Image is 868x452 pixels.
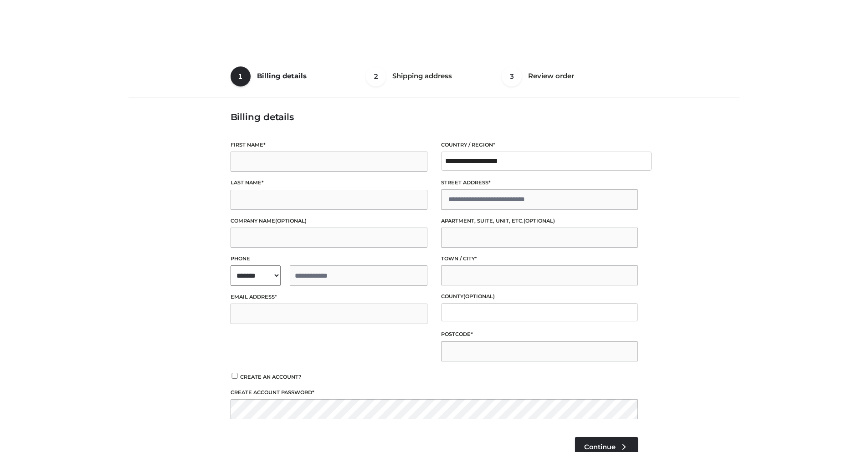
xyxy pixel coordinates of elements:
[257,71,307,80] span: Billing details
[366,66,386,86] span: 2
[441,292,638,301] label: County
[231,293,427,301] label: Email address
[231,141,427,149] label: First name
[528,71,574,80] span: Review order
[231,254,427,263] label: Phone
[463,293,495,300] span: (optional)
[231,112,638,122] h3: Billing details
[231,66,251,86] span: 1
[441,330,638,339] label: Postcode
[524,218,555,224] span: (optional)
[441,254,638,263] label: Town / City
[584,443,616,451] span: Continue
[231,217,427,225] label: Company name
[441,178,638,187] label: Street address
[231,373,239,379] input: Create an account?
[240,374,302,380] span: Create an account?
[392,71,452,80] span: Shipping address
[441,141,638,149] label: Country / Region
[441,217,638,225] label: Apartment, suite, unit, etc.
[275,218,307,224] span: (optional)
[231,178,427,187] label: Last name
[231,388,638,397] label: Create account password
[502,66,522,86] span: 3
